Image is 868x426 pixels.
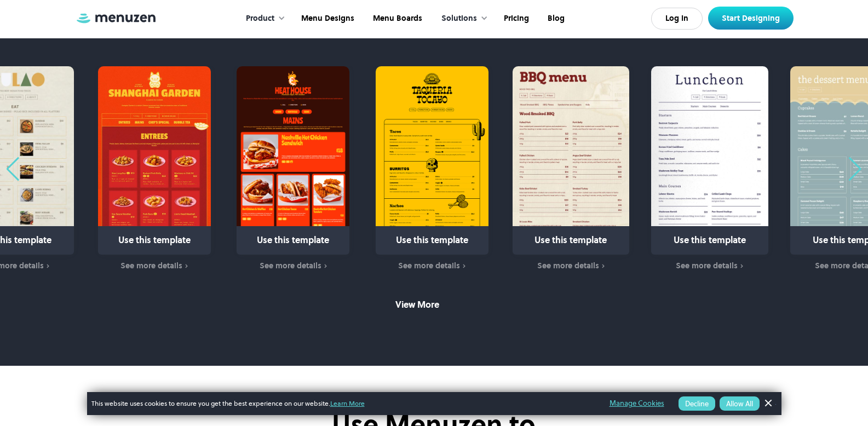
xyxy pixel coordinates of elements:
[651,8,703,30] a: Log In
[679,396,715,411] button: Decline
[120,261,182,270] div: See more details
[651,66,768,255] a: Use this template
[237,66,349,255] a: Use this template
[676,261,738,270] div: See more details
[98,66,211,255] a: Use this template
[493,2,537,36] a: Pricing
[363,2,430,36] a: Menu Boards
[91,399,594,408] span: This website uses cookies to ensure you get the best experience on our website.
[760,395,776,412] a: Dismiss Banner
[96,66,213,272] div: 1 / 31
[708,7,794,30] a: Start Designing
[96,260,213,272] a: See more details
[291,2,363,36] a: Menu Designs
[513,66,630,272] div: 4 / 31
[848,157,863,181] div: Next slide
[398,261,460,270] div: See more details
[395,301,439,313] div: View More
[441,13,477,25] div: Solutions
[610,398,664,410] a: Manage Cookies
[651,66,768,272] div: 5 / 31
[513,260,630,272] a: See more details
[513,66,630,255] a: Use this template
[235,2,291,36] div: Product
[376,66,488,255] a: Use this template
[430,2,493,36] div: Solutions
[246,13,274,25] div: Product
[537,2,573,36] a: Blog
[537,261,599,270] div: See more details
[235,66,352,272] div: 2 / 31
[720,396,760,411] button: Allow All
[373,66,491,272] div: 3 / 31
[373,260,491,272] a: See more details
[395,299,473,314] a: View More
[330,399,365,408] a: Learn More
[651,260,768,272] a: See more details
[5,157,20,181] div: Previous slide
[235,260,352,272] a: See more details
[260,261,321,270] div: See more details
